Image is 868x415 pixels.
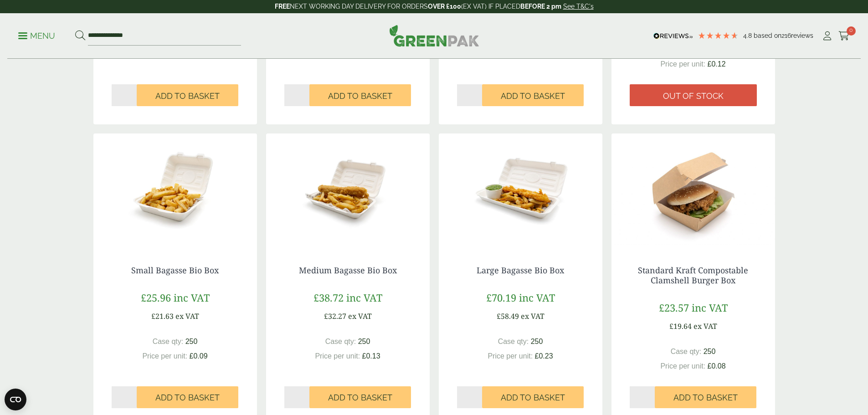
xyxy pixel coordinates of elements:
[358,338,370,345] span: 250
[563,3,594,10] a: See T&C's
[669,321,692,331] span: £19.64
[93,133,257,247] img: 2320027AB Small Bio Box open with food
[698,31,739,40] div: 4.79 Stars
[275,3,290,10] strong: FREE
[519,291,555,304] span: inc VAT
[131,265,219,276] a: Small Bagasse Bio Box
[389,25,479,46] img: GreenPak Supplies
[315,352,360,360] span: Price per unit:
[299,265,397,276] a: Medium Bagasse Bio Box
[708,60,726,68] span: £0.12
[754,32,781,39] span: Based on
[362,352,380,360] span: £0.13
[18,31,55,40] a: Menu
[190,352,208,360] span: £0.09
[497,311,519,321] span: £58.49
[660,362,705,370] span: Price per unit:
[630,84,757,106] a: Out of stock
[671,348,702,355] span: Case qty:
[153,338,184,345] span: Case qty:
[328,393,392,403] span: Add to Basket
[5,389,26,410] button: Open CMP widget
[822,31,833,41] i: My Account
[482,386,584,408] button: Add to Basket
[743,32,754,39] span: 4.8
[531,338,543,345] span: 250
[309,84,411,106] button: Add to Basket
[309,386,411,408] button: Add to Basket
[488,352,533,360] span: Price per unit:
[611,133,775,247] img: Standard Kraft Clamshell Burger Box with Chicken Burger
[137,84,238,106] button: Add to Basket
[791,32,813,39] span: reviews
[477,265,564,276] a: Large Bagasse Bio Box
[693,321,717,331] span: ex VAT
[660,60,705,68] span: Price per unit:
[501,393,565,403] span: Add to Basket
[174,291,210,304] span: inc VAT
[535,352,553,360] span: £0.23
[486,291,516,304] span: £70.19
[142,352,187,360] span: Price per unit:
[708,362,726,370] span: £0.08
[328,91,392,101] span: Add to Basket
[838,29,850,43] a: 0
[346,291,382,304] span: inc VAT
[498,338,529,345] span: Case qty:
[175,311,199,321] span: ex VAT
[482,84,584,106] button: Add to Basket
[501,91,565,101] span: Add to Basket
[781,32,791,39] span: 216
[520,3,561,10] strong: BEFORE 2 pm
[655,386,756,408] button: Add to Basket
[151,311,174,321] span: £21.63
[325,338,356,345] span: Case qty:
[428,3,461,10] strong: OVER £100
[141,291,171,304] span: £25.96
[704,348,716,355] span: 250
[137,386,238,408] button: Add to Basket
[692,301,728,314] span: inc VAT
[673,393,738,403] span: Add to Basket
[18,31,55,41] p: Menu
[663,91,724,101] span: Out of stock
[638,265,748,286] a: Standard Kraft Compostable Clamshell Burger Box
[324,311,346,321] span: £32.27
[847,26,856,36] span: 0
[185,338,198,345] span: 250
[659,301,689,314] span: £23.57
[838,31,850,41] i: Cart
[155,91,220,101] span: Add to Basket
[266,133,430,247] img: 2320027AA Medium Bio Box open with food
[155,393,220,403] span: Add to Basket
[439,133,602,247] img: 2320028 Large Bagasse Bio Box open with food
[313,291,344,304] span: £38.72
[348,311,372,321] span: ex VAT
[521,311,544,321] span: ex VAT
[653,33,693,39] img: REVIEWS.io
